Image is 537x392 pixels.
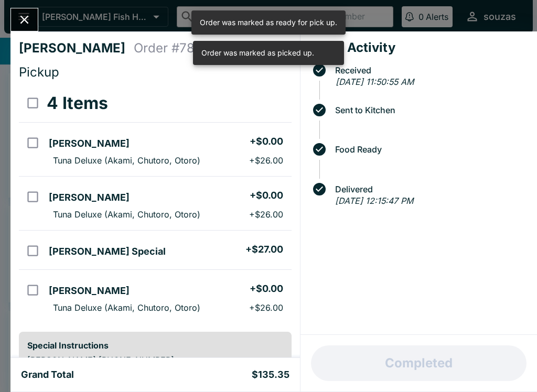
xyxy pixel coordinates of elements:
button: Close [11,8,38,31]
table: orders table [19,84,292,323]
p: Tuna Deluxe (Akami, Chutoro, Otoro) [53,302,200,313]
h5: Grand Total [21,368,74,381]
em: [DATE] 12:15:47 PM [335,195,413,206]
h5: + $0.00 [250,282,283,295]
h5: [PERSON_NAME] [49,285,130,297]
p: [PERSON_NAME] [PHONE_NUMBER] [27,355,283,365]
span: Food Ready [330,145,529,154]
h5: + $0.00 [250,189,283,202]
p: + $26.00 [249,155,283,166]
h4: Order Activity [309,40,529,56]
span: Pickup [19,64,59,80]
h5: + $27.00 [245,243,283,256]
h3: 4 Items [47,93,108,114]
h5: $135.35 [252,368,289,381]
h5: [PERSON_NAME] [49,137,130,150]
h5: + $0.00 [250,135,283,148]
p: Tuna Deluxe (Akami, Chutoro, Otoro) [53,155,200,166]
div: Order was marked as ready for pick up. [200,14,337,31]
p: Tuna Deluxe (Akami, Chutoro, Otoro) [53,209,200,220]
h4: Order # 786559 [134,40,225,56]
span: Delivered [330,184,529,194]
em: [DATE] 11:50:55 AM [336,77,414,87]
h4: [PERSON_NAME] [19,40,134,56]
h6: Special Instructions [27,340,283,351]
h5: [PERSON_NAME] Special [49,245,166,258]
div: Order was marked as picked up. [201,44,314,62]
span: Sent to Kitchen [330,105,529,115]
h5: [PERSON_NAME] [49,191,130,204]
p: + $26.00 [249,302,283,313]
span: Received [330,66,529,75]
p: + $26.00 [249,209,283,220]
